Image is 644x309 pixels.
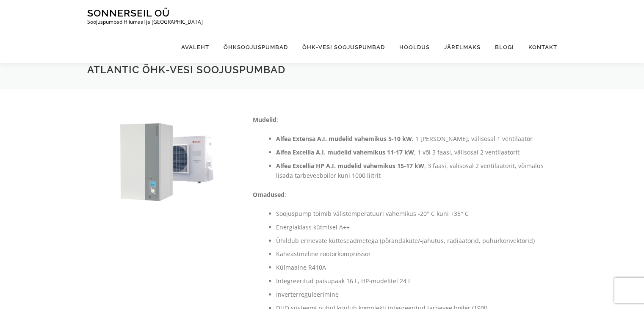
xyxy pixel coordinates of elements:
a: Sonnerseil OÜ [87,7,170,19]
a: Järelmaks [437,31,488,63]
li: , 3 faasi, välisosal 2 ventilaatorit, võimalus lisada tarbeveeboiler kuni 1000 liitrit [276,161,546,181]
a: Õhk-vesi soojuspumbad [295,31,392,63]
p: : [253,115,546,125]
li: Ühildub erinevate kütteseadmetega (põrandaküte/-jahutus, radiaatorid, puhurkonvektorid) [276,236,546,246]
li: , 1 [PERSON_NAME], välisosal 1 ventilaator [276,134,546,144]
p: : [253,190,546,200]
a: Hooldus [392,31,437,63]
p: Soojuspumbad Hiiumaal ja [GEOGRAPHIC_DATA] [87,19,203,25]
a: Avaleht [174,31,216,63]
li: Energiaklass kütmisel A++ [276,222,546,232]
strong: Alfea Excellia HP A.I. mudelid vahemikus 15-17 kW [276,162,424,170]
li: Külmaaine R410A [276,262,546,273]
h1: Atlantic õhk-vesi soojuspumbad [87,63,557,76]
strong: Alfea Excellia A.I. mudelid vahemikus 11-17 kW [276,148,414,156]
a: Õhksoojuspumbad [216,31,295,63]
li: Integreeritud paisupaak 16 L, HP-mudelitel 24 L [276,276,546,286]
a: Kontakt [521,31,557,63]
strong: Alfea Extensa A.I. mudelid vahemikus 5-10 kW [276,135,412,143]
li: Kaheastmeline rootorkompressor [276,249,546,259]
li: Inverterreguleerimine [276,290,546,300]
strong: Mudelid [253,116,276,124]
li: , 1 või 3 faasi, välisosal 2 ventilaatorit [276,147,546,157]
li: Soojuspump toimib välistemperatuuri vahemikus -20° C kuni +35° C [276,209,546,219]
img: Atlantic Alfea Excellia [98,115,236,207]
strong: Omadused [253,190,285,199]
a: Blogi [488,31,521,63]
